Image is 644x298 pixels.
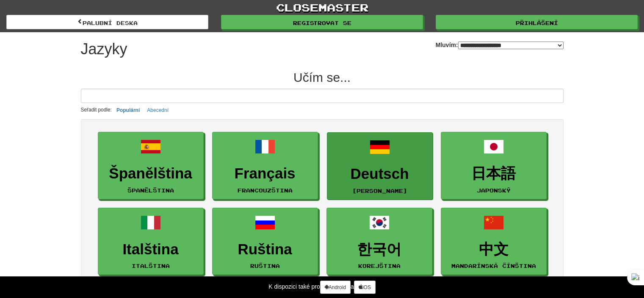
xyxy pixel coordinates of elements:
font: ruština [250,263,280,269]
a: Italštinaitalština [98,208,204,275]
button: Abecední [144,105,171,115]
font: Učím se... [293,70,351,84]
a: Françaisfrancouzština [212,132,318,199]
font: iOS [362,284,371,290]
font: closemaster [276,1,368,14]
font: Jazyky [81,40,127,58]
font: palubní deska [83,20,138,26]
font: [PERSON_NAME] [352,188,407,194]
font: Registrovat se [293,20,351,26]
font: Italština [122,241,178,257]
font: K dispozici také pro [268,283,320,290]
font: korejština [358,263,401,269]
a: Přihlášení [436,15,638,29]
a: Android [320,281,351,294]
a: 日本語japonský [441,132,547,199]
font: Ruština [238,241,292,257]
font: Mluvím: [436,42,458,48]
font: japonský [477,187,511,193]
font: italština [132,263,170,269]
font: Španělština [109,165,192,181]
font: Přihlášení [516,20,558,26]
a: Deutsch[PERSON_NAME] [327,132,433,200]
font: Populární [116,107,140,113]
a: Španělštinašpanělština [98,132,204,199]
select: Mluvím: [458,42,564,49]
a: palubní deska [6,15,208,29]
font: Français [235,165,296,181]
a: 中文Mandarínská čínština [441,208,547,275]
font: 한국어 [357,241,401,257]
button: Populární [114,105,142,115]
font: Seřadit podle: [81,107,112,113]
font: Mandarínská čínština [451,263,536,269]
a: Ruštinaruština [212,208,318,275]
font: Abecední [147,107,169,113]
font: francouzština [238,187,293,193]
font: 中文 [479,241,509,257]
font: a [351,283,354,290]
a: 한국어korejština [326,208,432,275]
font: 日本語 [471,165,516,181]
a: Registrovat se [221,15,423,29]
font: Deutsch [350,165,409,182]
a: iOS [354,281,376,294]
font: španělština [127,187,174,193]
font: Android [329,284,346,290]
